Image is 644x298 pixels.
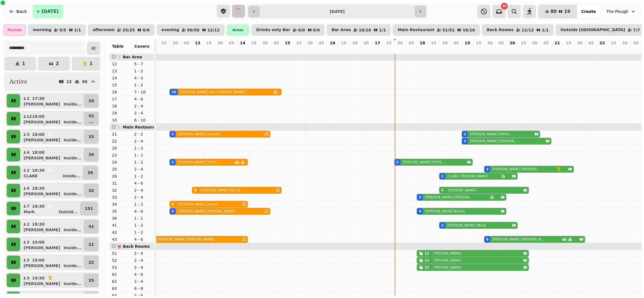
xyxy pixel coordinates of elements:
[134,166,152,172] p: 2 - 4
[112,138,130,144] p: 22
[16,10,27,13] span: Back
[486,237,488,242] div: 6
[425,209,465,214] p: [PERSON_NAME] Bolam
[26,275,30,281] p: 3
[207,47,211,52] p: 0
[379,28,386,32] p: 1 / 1
[21,130,83,143] button: 318:00[PERSON_NAME]Inside...
[251,40,257,46] p: 15
[431,40,436,46] p: 15
[606,9,628,14] span: The Plough
[409,40,414,46] p: 45
[274,47,278,52] p: 0
[89,152,94,157] p: 35
[26,96,30,101] p: 2
[84,184,99,197] button: 32
[443,47,447,52] p: 15
[240,40,245,46] p: 14
[24,137,60,143] p: [PERSON_NAME]
[26,203,30,209] p: 7
[184,40,189,46] p: 45
[161,40,167,46] p: 15
[171,160,174,164] div: 2
[134,61,152,67] p: 5 - 7
[424,251,429,256] div: 12
[178,160,221,164] p: [PERSON_NAME] [PERSON_NAME]
[274,40,279,46] p: 45
[134,110,152,116] p: 2 - 4
[26,257,30,263] p: 3
[24,173,38,179] p: CLARE
[296,47,301,52] p: 0
[433,251,461,256] p: [PERSON_NAME]
[32,150,45,155] p: 18:00
[85,206,93,211] p: 151
[112,61,130,67] p: 12
[424,265,429,270] div: 12
[134,180,152,186] p: 4 - 6
[555,40,560,46] p: 21
[89,278,94,283] p: 25
[89,113,94,119] p: 52
[24,209,35,215] p: Mark
[171,90,176,94] div: 10
[134,89,152,95] p: 7 - 10
[74,28,81,32] p: 1 / 1
[89,61,92,66] p: 1
[162,28,179,32] p: evening
[433,265,461,270] p: [PERSON_NAME]
[9,78,27,86] h2: Active
[42,9,59,14] span: [DATE]
[32,132,45,137] p: 18:00
[285,40,290,46] p: 15
[173,47,177,52] p: 21
[420,47,425,52] p: 19
[64,227,81,233] p: Inside ...
[89,119,94,124] p: ...
[486,167,488,171] div: 3
[476,47,481,52] p: 0
[393,24,480,36] button: Main Restaurant51/5116/16
[341,47,346,52] p: 0
[112,89,130,95] p: 16
[112,110,130,116] p: 19
[21,256,83,269] button: 319:00[PERSON_NAME]Inside...
[296,40,301,46] p: 15
[577,47,582,52] p: 0
[134,75,152,81] p: 4 - 5
[544,47,548,52] p: 0
[123,28,135,32] p: 25 / 25
[375,40,380,46] p: 17
[487,28,514,32] p: Back Rooms
[66,80,72,84] p: 12
[112,145,130,151] p: 20
[28,24,86,36] button: morning5/51/1
[134,145,152,151] p: 1 - 2
[532,40,538,46] p: 30
[117,55,142,59] span: 🍸 Bar Area
[330,47,335,52] p: 0
[171,202,174,207] div: 2
[313,28,320,32] p: 0 / 0
[178,202,217,207] p: [PERSON_NAME] parrot
[112,75,130,81] p: 14
[3,24,26,36] div: Periods
[143,28,150,32] p: 6 / 6
[487,47,492,52] p: 9
[64,137,81,143] p: Inside ...
[386,47,391,52] p: 0
[476,40,481,46] p: 15
[89,134,94,139] p: 33
[89,260,94,265] p: 22
[112,152,130,158] p: 23
[441,188,443,192] div: 4
[622,47,627,52] p: 0
[251,24,325,36] button: Drinks only Bar0/00/0
[538,5,577,18] button: 8019
[319,40,324,46] p: 45
[482,24,553,36] button: Back Rooms12/121/1
[195,47,200,52] p: 4
[227,24,249,36] div: Areas
[256,28,290,32] p: Drinks only Bar
[112,103,130,109] p: 18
